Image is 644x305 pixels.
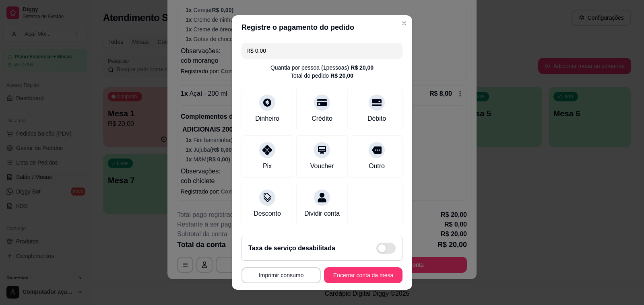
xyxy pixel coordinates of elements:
div: Dividir conta [304,209,340,218]
div: R$ 20,00 [351,64,374,72]
div: Outro [369,161,385,171]
div: R$ 20,00 [330,72,353,80]
div: Débito [367,114,386,124]
header: Registre o pagamento do pedido [232,15,412,39]
div: Pix [263,161,272,171]
button: Close [398,17,411,30]
input: Ex.: hambúrguer de cordeiro [246,43,398,59]
div: Dinheiro [255,114,279,124]
div: Desconto [254,209,281,218]
div: Crédito [312,114,332,124]
h2: Taxa de serviço desabilitada [248,243,335,253]
div: Total do pedido [291,72,353,80]
div: Voucher [310,161,334,171]
button: Encerrar conta da mesa [324,267,402,283]
button: Imprimir consumo [242,267,321,283]
div: Quantia por pessoa ( 1 pessoas) [270,64,374,72]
